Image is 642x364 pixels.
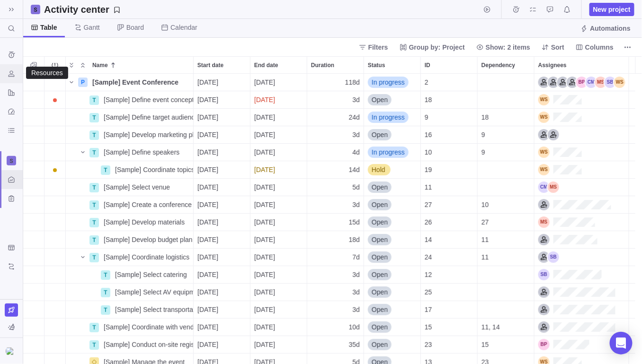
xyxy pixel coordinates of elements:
div: Will Salah [538,112,550,123]
span: Automations [590,24,631,33]
span: Assignees [538,61,567,70]
div: Trouble indication [45,336,66,354]
span: [DATE] [254,147,275,157]
span: Board [126,23,144,32]
div: ID [421,214,478,231]
div: In progress [364,109,420,126]
span: Filters [368,43,388,52]
div: Start date [194,74,250,91]
span: Sort [538,41,568,54]
div: Assignees [535,74,629,91]
span: 3d [352,130,360,139]
span: New project [593,5,631,14]
a: Approval requests [544,7,557,15]
div: Duration [307,266,364,284]
div: Name [89,57,193,73]
div: Status [364,266,421,284]
div: End date [250,179,307,196]
span: Upgrade now (Trial ends in 15 days) [5,303,18,317]
div: ID [421,109,478,126]
div: Trouble indication [45,91,66,109]
div: Assignees [535,214,629,231]
img: Show [6,347,17,355]
div: Trouble indication [45,319,66,336]
div: End date [250,144,307,161]
div: Duration [307,109,364,126]
div: Status [364,214,421,231]
div: Assignees [535,231,629,249]
div: Start date [194,336,250,354]
span: [DATE] [197,165,218,174]
div: Name [66,284,194,301]
div: Assignees [535,161,629,179]
div: Name [66,231,194,249]
div: Name [66,126,194,144]
div: Social Media Coordinator [548,129,559,140]
div: [Sample] Develop marketing plan [100,126,193,143]
div: End date [250,109,307,126]
div: End date [250,284,307,301]
div: [Sample] Coordinate topics with speakers [111,161,193,178]
span: In progress [372,78,405,87]
div: In progress [364,144,420,161]
div: T [89,130,99,140]
span: End date [254,61,278,70]
span: 14d [349,165,360,174]
span: Status [368,61,385,70]
div: ID [421,231,478,249]
div: 10 [421,144,477,161]
div: Status [364,336,421,354]
span: Collapse [77,59,89,72]
div: highlight [250,161,307,178]
span: 16 [425,130,432,139]
div: Trouble indication [45,144,66,161]
div: Trouble indication [45,249,66,266]
div: Dependency [478,179,535,196]
div: ID [421,57,477,73]
div: Dependency [478,109,535,126]
span: Notifications [561,3,574,16]
div: Status [364,91,421,109]
span: 9 [481,147,485,157]
div: Assignees [535,284,629,301]
span: Name [92,61,108,70]
div: Status [364,301,421,319]
span: You are currently using sample data to explore and understand Birdview better. [4,321,19,334]
div: T [89,323,99,332]
div: [Sample] Define event concept [100,91,193,108]
span: Open [372,130,388,139]
div: Trouble indication [45,231,66,249]
div: Dependency [478,249,535,266]
div: Dependency [478,214,535,231]
div: Dependency [478,161,535,179]
div: Dependency [478,74,535,91]
span: Time logs [509,3,523,16]
span: [DATE] [254,95,275,104]
div: Trouble indication [45,179,66,196]
div: [Sample] Define target audience [100,109,193,126]
span: Columns [585,43,614,52]
a: Time logs [509,7,523,15]
div: Social Media Coordinator [567,77,578,88]
span: Table [40,23,57,32]
span: My assignments [526,3,540,16]
div: Duration [307,196,364,214]
div: Start date [194,161,250,179]
div: Assignees [535,179,629,196]
div: Duration [307,161,364,179]
span: 10 [425,147,432,157]
div: Duration [307,284,364,301]
div: ID [421,284,478,301]
div: Brad Purdue [576,77,588,88]
span: Calendar [170,23,197,32]
div: Start date [194,57,250,73]
div: Will Salah [538,164,550,175]
a: Notifications [561,7,574,15]
div: Will Salah [538,94,550,105]
div: Status [364,57,420,73]
div: T [101,305,110,315]
div: Duration [307,57,364,73]
div: T [89,200,99,210]
div: Duration [307,74,364,91]
div: Start date [194,266,250,284]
